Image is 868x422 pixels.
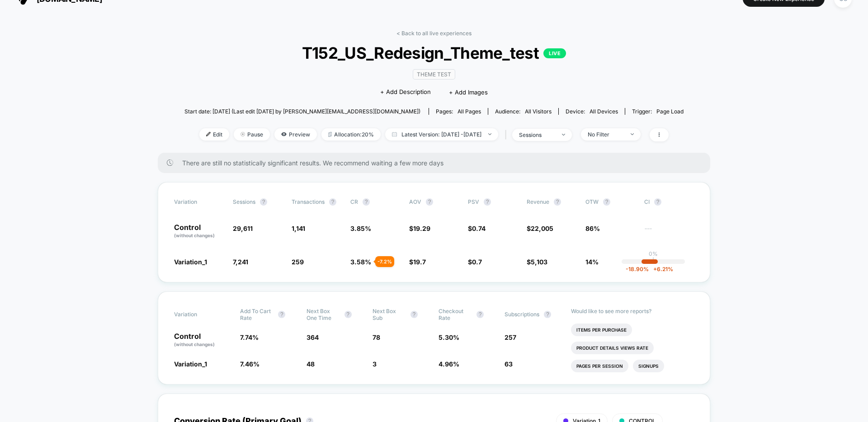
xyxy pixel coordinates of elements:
span: AOV [409,198,421,205]
span: 0.74 [472,225,486,232]
button: ? [260,198,267,206]
span: 0.7 [472,258,482,266]
span: T152_US_Redesign_Theme_test [209,43,658,62]
span: CR [350,198,358,205]
div: Audience: [495,108,552,115]
div: - 7.2 % [375,256,394,267]
span: Variation [174,198,224,206]
p: Would like to see more reports? [571,308,694,314]
span: Next Box One Time [307,308,340,321]
button: ? [554,198,561,206]
button: ? [544,311,551,318]
span: 78 [373,333,380,341]
span: Variation [174,308,224,321]
span: Device: [558,108,625,115]
span: Add To Cart Rate [240,308,274,321]
span: | [503,128,512,141]
button: ? [329,198,336,206]
span: OTW [585,198,635,206]
span: $ [409,225,430,232]
span: 1,141 [292,225,305,232]
span: 5,103 [531,258,547,266]
span: (without changes) [174,233,215,238]
span: Theme Test [413,69,455,80]
span: 4.96 % [439,360,459,368]
span: 3 [373,360,377,368]
span: 257 [505,333,516,341]
div: No Filter [588,131,624,138]
a: < Back to all live experiences [396,30,472,37]
span: 19.29 [413,225,430,232]
button: ? [278,311,285,318]
span: 3.85 % [350,225,371,232]
span: $ [527,225,553,232]
button: ? [426,198,433,206]
div: sessions [519,131,555,138]
img: end [241,132,245,136]
p: LIVE [543,48,566,58]
span: $ [409,258,426,266]
button: ? [344,311,352,318]
span: Sessions [233,198,255,205]
span: Next Box Sub [373,308,406,321]
span: PSV [468,198,479,205]
p: 0% [649,250,658,257]
span: --- [644,226,694,239]
div: Trigger: [632,108,684,115]
button: ? [654,198,661,206]
button: ? [484,198,491,206]
img: edit [206,132,211,136]
span: Latest Version: [DATE] - [DATE] [385,128,498,141]
p: | [652,257,654,264]
span: 5.30 % [439,333,459,341]
span: 7.74 % [240,333,259,341]
span: + [653,266,657,272]
span: Checkout Rate [439,308,472,321]
span: 63 [505,360,513,368]
img: end [488,133,491,135]
button: ? [363,198,370,206]
span: 86% [585,225,600,232]
button: ? [410,311,418,318]
img: rebalance [328,132,332,137]
span: 259 [292,258,304,266]
span: all pages [458,108,481,115]
span: (without changes) [174,342,215,347]
li: Product Details Views Rate [571,342,654,354]
button: ? [603,198,610,206]
button: ? [476,311,484,318]
img: end [562,134,565,136]
span: Variation_1 [174,258,207,266]
span: 48 [307,360,315,368]
span: 19.7 [413,258,426,266]
span: $ [468,225,486,232]
li: Pages Per Session [571,360,628,372]
span: $ [527,258,547,266]
span: all devices [590,108,618,115]
span: 14% [585,258,599,266]
span: There are still no statistically significant results. We recommend waiting a few more days [182,159,692,167]
span: $ [468,258,482,266]
li: Signups [633,360,664,372]
span: Allocation: 20% [321,128,381,141]
span: 6.21 % [649,266,673,272]
li: Items Per Purchase [571,324,632,336]
span: Pause [234,128,270,141]
span: 3.58 % [350,258,371,266]
span: 7,241 [233,258,248,266]
img: end [631,133,634,135]
img: calendar [392,132,397,136]
p: Control [174,224,224,239]
span: Edit [199,128,229,141]
span: Page Load [656,108,684,115]
span: 22,005 [531,225,553,232]
span: + Add Images [449,89,488,96]
span: 7.46 % [240,360,259,368]
span: 364 [307,333,319,341]
p: Control [174,333,231,348]
div: Pages: [436,108,481,115]
span: CI [644,198,694,206]
span: All Visitors [525,108,552,115]
span: Transactions [292,198,325,205]
span: -18.90 % [626,266,649,272]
